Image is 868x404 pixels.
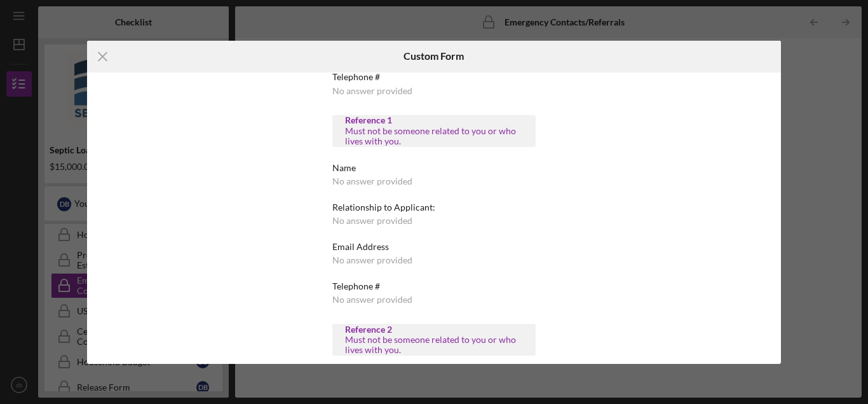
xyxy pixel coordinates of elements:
div: Telephone # [332,281,536,291]
div: Must not be someone related to you or who lives with you. [345,126,523,146]
div: Must not be someone related to you or who lives with you. [345,335,523,355]
div: Email Address [332,242,536,252]
div: Reference 1 [345,115,523,125]
div: No answer provided [332,295,412,305]
div: No answer provided [332,176,412,186]
div: Reference 2 [345,324,523,335]
div: No answer provided [332,86,412,96]
div: Relationship to Applicant: [332,202,536,212]
div: No answer provided [332,216,412,226]
h6: Custom Form [403,50,464,62]
div: Name [332,163,536,173]
div: Telephone # [332,72,536,82]
div: No answer provided [332,255,412,265]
